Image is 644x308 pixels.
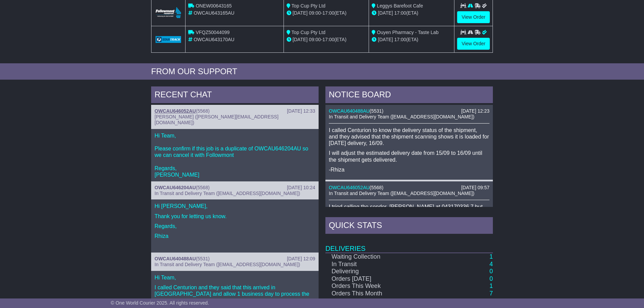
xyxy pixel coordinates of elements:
td: Orders [DATE] [325,275,431,283]
a: OWCAU646204AU [155,185,196,190]
div: ( ) [155,185,315,191]
div: - (ETA) [287,10,366,17]
span: 09:00 [309,37,321,42]
p: Regards, [155,223,315,229]
span: [PERSON_NAME] ([PERSON_NAME][EMAIL_ADDRESS][DOMAIN_NAME]) [155,114,278,125]
div: [DATE] 10:24 [287,185,315,191]
div: Quick Stats [325,217,493,236]
span: 5531 [197,256,208,261]
span: 09:00 [309,10,321,16]
a: OWCAU640488AU [329,108,370,114]
span: In Transit and Delivery Team ([EMAIL_ADDRESS][DOMAIN_NAME]) [155,262,300,267]
td: Orders This Year [325,297,431,305]
td: In Transit [325,261,431,268]
span: Leggys Barefoot Cafe [377,3,423,9]
p: I called Centurion to know the delivery status of the shipment, and they advised that the shipmen... [329,127,489,147]
div: - (ETA) [287,36,366,43]
div: ( ) [155,108,315,114]
span: 17:00 [322,10,334,16]
div: ( ) [329,185,489,191]
span: [DATE] [378,37,393,42]
span: 5531 [371,108,382,114]
div: (ETA) [372,36,451,43]
span: 5568 [197,185,208,190]
a: View Order [457,38,490,50]
span: [DATE] [293,37,308,42]
p: I called Centurion and they said that this arrived in [GEOGRAPHIC_DATA] and allow 1 business day ... [155,284,315,304]
p: -Rhiza [329,166,489,173]
td: Waiting Collection [325,253,431,261]
div: (ETA) [372,10,451,17]
div: [DATE] 12:09 [287,256,315,262]
p: Hi Team, [155,274,315,281]
span: 17:00 [394,10,406,16]
span: 17:00 [394,37,406,42]
div: [DATE] 12:33 [287,108,315,114]
img: Followmont_Transport.png [156,7,181,18]
span: [DATE] [293,10,308,16]
div: ( ) [329,108,489,114]
a: 7 [489,290,493,297]
td: Orders This Month [325,290,431,297]
span: VFQZ50044099 [196,30,230,35]
a: OWCAU640488AU [155,256,196,261]
a: OWCAU646052AU [329,185,370,190]
span: Top Cup Pty Ltd [291,30,325,35]
p: Hi Team, Please confirm if this job is a duplicate of OWCAU646204AU so we can cancel it with Foll... [155,132,315,178]
a: 1 [489,253,493,260]
a: OWCAU646052AU [155,108,196,114]
div: [DATE] 12:23 [461,108,489,114]
div: [DATE] 09:57 [461,185,489,191]
td: Delivering [325,268,431,275]
span: Ouyen Pharmacy - Taste Lab [377,30,438,35]
span: © One World Courier 2025. All rights reserved. [111,300,209,306]
span: 5568 [197,108,208,114]
a: 1 [489,282,493,289]
p: Thank you for letting us know. [155,213,315,220]
span: Top Cup Pty Ltd [291,3,325,9]
a: 4 [489,261,493,268]
span: 17:00 [322,37,334,42]
p: I will adjust the estimated delivery date from 15/09 to 16/09 until the shipment gets delivered. [329,150,489,163]
img: GetCarrierServiceLogo [156,36,181,43]
a: 22 [486,297,493,304]
div: NOTICE BOARD [325,86,493,105]
span: ONEW00643165 [196,3,232,9]
td: Deliveries [325,236,493,253]
span: 5568 [371,185,382,190]
a: 0 [489,275,493,282]
p: Hi [PERSON_NAME], [155,203,315,209]
a: View Order [457,11,490,23]
td: Orders This Week [325,282,431,290]
span: OWCAU643170AU [194,37,235,42]
div: FROM OUR SUPPORT [151,67,493,77]
div: ( ) [155,256,315,262]
span: [DATE] [378,10,393,16]
span: OWCAU643165AU [194,10,235,16]
a: 0 [489,268,493,275]
p: I tried calling the sender, [PERSON_NAME] at 043170336,7 but no answer. [329,204,489,216]
div: RECENT CHAT [151,86,319,105]
span: In Transit and Delivery Team ([EMAIL_ADDRESS][DOMAIN_NAME]) [155,191,300,196]
span: In Transit and Delivery Team ([EMAIL_ADDRESS][DOMAIN_NAME]) [329,191,474,196]
p: Rhiza [155,233,315,239]
span: In Transit and Delivery Team ([EMAIL_ADDRESS][DOMAIN_NAME]) [329,114,474,119]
